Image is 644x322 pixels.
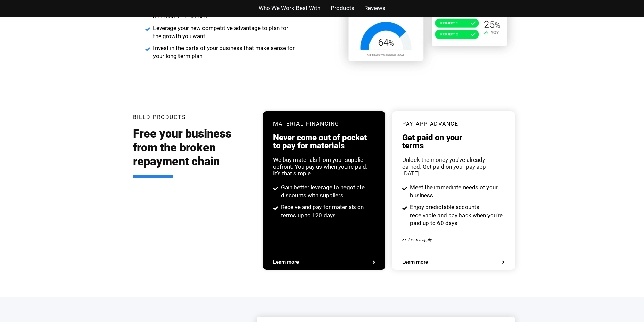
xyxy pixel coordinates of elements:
h3: Billd Products [133,115,186,120]
h3: Never come out of pocket to pay for materials [273,133,375,150]
span: Receive and pay for materials on terms up to 120 days [279,203,376,220]
span: Invest in the parts of your business that make sense for your long term plan [151,44,298,60]
span: Enjoy predictable accounts receivable and pay back when you're paid up to 60 days [408,203,505,227]
a: Who We Work Best With [259,3,320,13]
span: Gain better leverage to negotiate discounts with suppliers [279,183,376,200]
a: Learn more [273,259,375,265]
h2: Free your business from the broken repayment chain [133,127,253,178]
h3: Material Financing [273,121,375,127]
div: We buy materials from your supplier upfront. You pay us when you're paid. It's that simple. [273,156,375,177]
a: Reviews [364,3,385,13]
span: Meet the immediate needs of your business [408,183,505,200]
span: Exclusions apply. [402,237,433,242]
h3: pay app advance [402,121,504,127]
div: Unlock the money you've already earned. Get paid on your pay app [DATE]. [402,156,504,177]
h3: Get paid on your terms [402,133,504,150]
a: Products [331,3,354,13]
span: Leverage your new competitive advantage to plan for the growth you want [151,24,298,41]
span: Learn more [273,259,299,265]
a: Learn more [402,259,504,265]
span: Learn more [402,259,428,265]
